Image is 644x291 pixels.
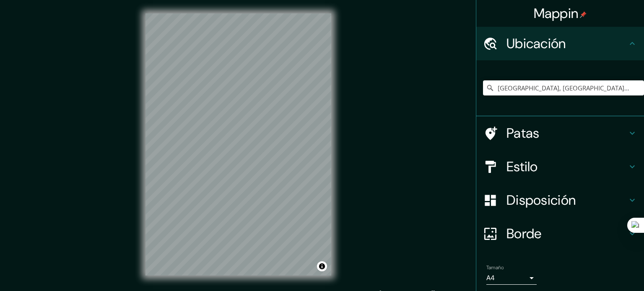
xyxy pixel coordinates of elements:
font: Estilo [506,158,538,175]
div: Estilo [476,150,644,183]
font: Tamaño [486,264,504,271]
font: Disposición [506,191,576,209]
div: A4 [486,271,537,285]
img: pin-icon.png [580,11,587,18]
font: A4 [486,273,495,282]
iframe: Lanzador de widgets de ayuda [569,258,635,282]
canvas: Mapa [145,13,331,276]
font: Borde [506,225,542,242]
input: Elige tu ciudad o zona [483,80,644,95]
font: Ubicación [506,35,566,52]
button: Activar o desactivar atribución [317,261,327,271]
font: Patas [506,124,540,142]
div: Disposición [476,183,644,217]
div: Borde [476,217,644,250]
div: Ubicación [476,27,644,60]
font: Mappin [534,5,579,22]
div: Patas [476,116,644,150]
